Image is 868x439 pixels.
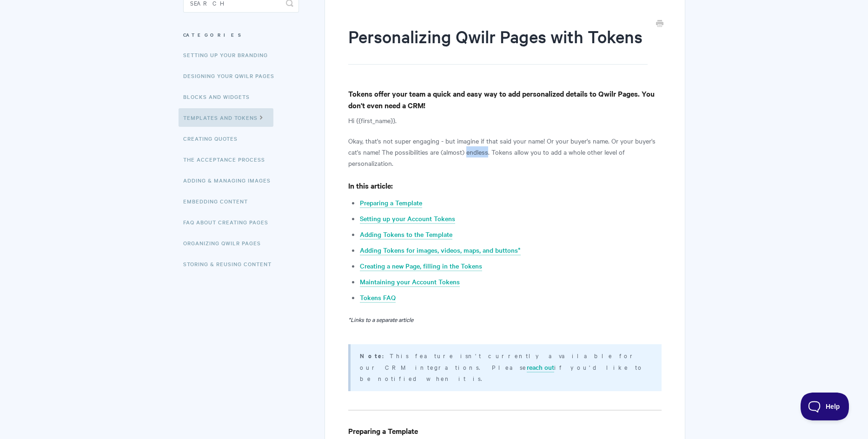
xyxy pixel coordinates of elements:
[183,129,245,148] a: Creating Quotes
[348,88,661,111] h4: Tokens offer your team a quick and easy way to add personalized details to Qwilr Pages. You don't...
[183,66,281,85] a: Designing Your Qwilr Pages
[360,229,452,240] a: Adding Tokens to the Template
[183,213,275,231] a: FAQ About Creating Pages
[360,277,460,287] a: Maintaining your Account Tokens
[348,25,647,65] h1: Personalizing Qwilr Pages with Tokens
[348,135,661,169] p: Okay, that's not super engaging - but imagine if that said your name! Or your buyer's name. Or yo...
[360,198,422,208] a: Preparing a Template
[183,171,278,190] a: Adding & Managing Images
[183,150,272,169] a: The Acceptance Process
[348,425,661,437] h4: Preparing a Template
[183,87,257,106] a: Blocks and Widgets
[656,19,663,29] a: Print this Article
[183,46,275,64] a: Setting up your Branding
[183,192,255,210] a: Embedding Content
[360,351,390,360] strong: Note:
[348,315,413,323] em: *Links to a separate article
[360,350,649,384] p: This feature isn't currently available for our CRM integrations. Please if you'd like to be notif...
[527,362,554,373] a: reach out
[348,115,661,126] p: Hi {{first_name}}.
[360,245,521,256] a: Adding Tokens for images, videos, maps, and buttons*
[801,393,849,420] iframe: Toggle Customer Support
[360,214,455,224] a: Setting up your Account Tokens
[183,26,299,43] h3: Categories
[183,255,278,273] a: Storing & Reusing Content
[183,234,268,252] a: Organizing Qwilr Pages
[360,261,482,271] a: Creating a new Page, filling in the Tokens
[348,180,661,191] h4: In this article:
[179,108,273,127] a: Templates and Tokens
[360,293,396,303] a: Tokens FAQ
